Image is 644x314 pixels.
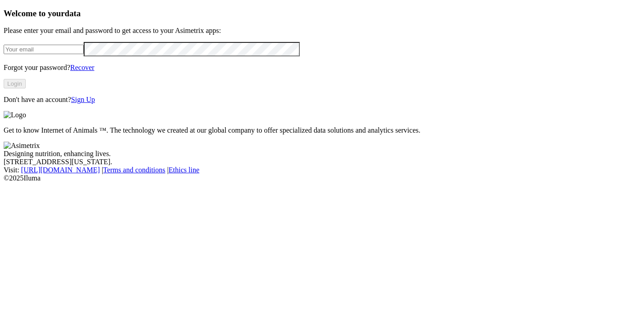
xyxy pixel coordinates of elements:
p: Please enter your email and password to get access to your Asimetrix apps: [4,27,640,35]
button: Login [4,79,26,88]
div: Visit : | | [4,166,640,174]
a: Sign Up [71,96,95,103]
p: Don't have an account? [4,96,640,104]
p: Get to know Internet of Animals ™. The technology we created at our global company to offer speci... [4,126,640,134]
a: Ethics line [169,166,199,174]
h3: Welcome to your [4,9,640,18]
img: Logo [4,111,26,119]
img: Asimetrix [4,142,40,150]
span: data [65,9,80,18]
div: © 2025 Iluma [4,174,640,182]
div: Designing nutrition, enhancing lives. [4,150,640,158]
a: Recover [70,64,94,71]
div: [STREET_ADDRESS][US_STATE]. [4,158,640,166]
input: Your email [4,45,84,54]
p: Forgot your password? [4,64,640,72]
a: [URL][DOMAIN_NAME] [21,166,100,174]
a: Terms and conditions [103,166,166,174]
